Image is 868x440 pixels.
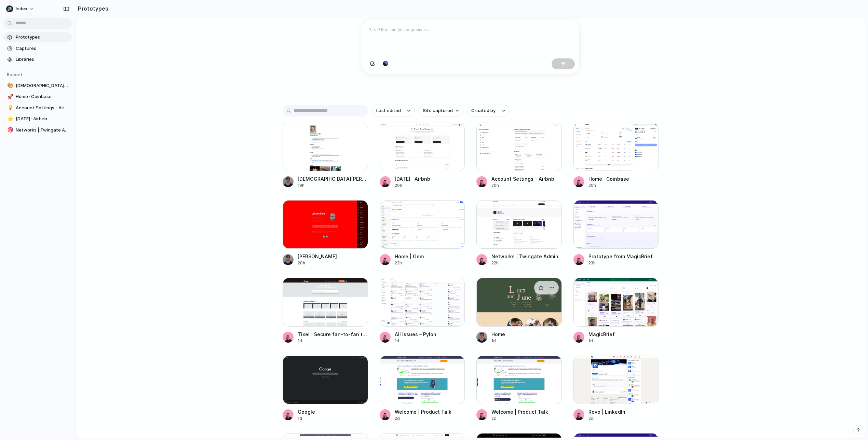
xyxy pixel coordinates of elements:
[380,123,465,189] a: Today · Airbnb[DATE] · Airbnb20h
[588,331,615,338] div: MagicBrief
[16,127,69,134] span: Networks | Twingate Admin
[491,182,554,189] div: 20h
[3,43,72,54] a: Captures
[7,126,12,134] div: 🎯
[7,93,12,101] div: 🚀
[491,338,505,344] div: 1d
[380,356,465,422] a: Welcome | Product TalkWelcome | Product Talk2d
[573,200,659,266] a: Prototype from MagicBriefPrototype from MagicBrief23h
[491,260,558,266] div: 22h
[16,56,69,63] span: Libraries
[491,408,548,415] div: Welcome | Product Talk
[7,82,12,90] div: 🎨
[395,408,451,415] div: Welcome | Product Talk
[298,415,315,422] div: 1d
[298,253,337,260] div: [PERSON_NAME]
[588,260,653,266] div: 23h
[75,4,108,13] h2: Prototypes
[491,175,554,182] div: Account Settings - Airbnb
[283,278,368,344] a: Tixel | Secure fan-to-fan ticket resale to live eventsTixel | Secure fan-to-fan ticket resale to ...
[491,415,548,422] div: 2d
[7,72,23,77] span: Recent
[6,115,13,122] button: ⭐
[395,253,424,260] div: Home | Gem
[3,92,72,102] a: 🚀Home · Coinbase
[588,415,625,422] div: 2d
[6,93,13,100] button: 🚀
[476,200,562,266] a: Networks | Twingate AdminNetworks | Twingate Admin22h
[476,356,562,422] a: Welcome | Product TalkWelcome | Product Talk2d
[16,45,69,52] span: Captures
[283,123,368,189] a: Christian Iacullo[DEMOGRAPHIC_DATA][PERSON_NAME]19h
[471,107,496,114] span: Created by
[3,32,72,42] a: Prototypes
[16,93,69,100] span: Home · Coinbase
[588,182,629,189] div: 20h
[380,278,465,344] a: All issues – PylonAll issues – Pylon1d
[3,3,38,14] button: Index
[423,107,453,114] span: Site captured
[395,331,436,338] div: All issues – Pylon
[298,260,337,266] div: 20h
[283,200,368,266] a: Leo Denham[PERSON_NAME]20h
[395,182,430,189] div: 20h
[298,182,368,189] div: 19h
[3,103,72,113] a: 💡Account Settings - Airbnb
[16,34,69,41] span: Prototypes
[3,54,72,65] a: Libraries
[491,253,558,260] div: Networks | Twingate Admin
[476,123,562,189] a: Account Settings - AirbnbAccount Settings - Airbnb20h
[16,105,69,111] span: Account Settings - Airbnb
[395,338,436,344] div: 1d
[16,115,69,122] span: [DATE] · Airbnb
[16,5,27,12] span: Index
[395,260,424,266] div: 22h
[419,105,463,116] button: Site captured
[372,105,415,116] button: Last edited
[7,104,12,112] div: 💡
[298,331,368,338] div: Tixel | Secure fan-to-fan ticket resale to live events
[16,82,69,89] span: [DEMOGRAPHIC_DATA][PERSON_NAME]
[588,253,653,260] div: Prototype from MagicBrief
[476,278,562,344] a: HomeHome1d
[380,200,465,266] a: Home | GemHome | Gem22h
[283,356,368,422] a: GoogleGoogle1d
[6,127,13,134] button: 🎯
[588,338,615,344] div: 1d
[3,81,72,91] a: 🎨[DEMOGRAPHIC_DATA][PERSON_NAME]
[467,105,510,116] button: Created by
[395,175,430,182] div: [DATE] · Airbnb
[491,331,505,338] div: Home
[6,105,13,111] button: 💡
[7,115,12,123] div: ⭐
[298,338,368,344] div: 1d
[573,123,659,189] a: Home · CoinbaseHome · Coinbase20h
[6,82,13,89] button: 🎨
[298,175,368,182] div: [DEMOGRAPHIC_DATA][PERSON_NAME]
[573,278,659,344] a: MagicBriefMagicBrief1d
[376,107,401,114] span: Last edited
[3,125,72,135] a: 🎯Networks | Twingate Admin
[573,356,659,422] a: Rovo | LinkedInRovo | LinkedIn2d
[588,175,629,182] div: Home · Coinbase
[588,408,625,415] div: Rovo | LinkedIn
[3,114,72,124] a: ⭐[DATE] · Airbnb
[298,408,315,415] div: Google
[395,415,451,422] div: 2d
